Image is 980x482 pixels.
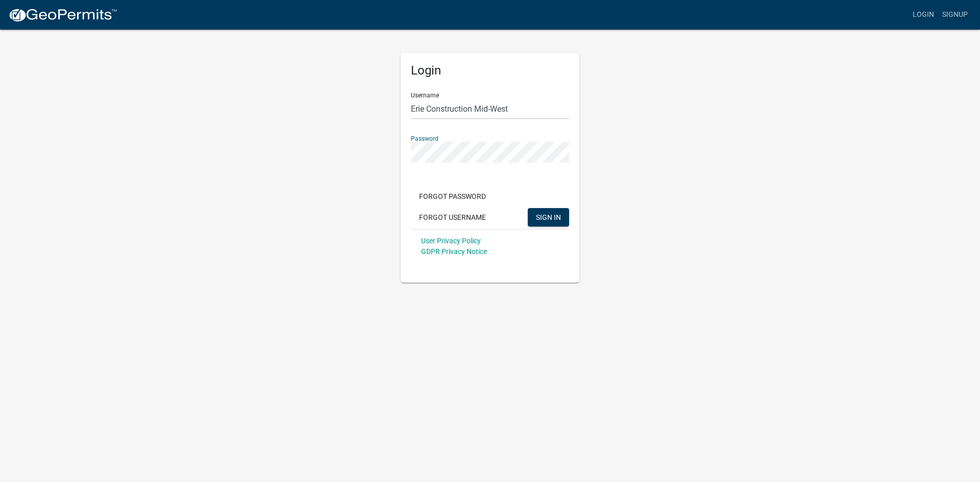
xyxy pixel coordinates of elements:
[528,208,569,226] button: SIGN IN
[411,63,569,78] h5: Login
[536,213,561,221] span: SIGN IN
[938,5,972,24] a: Signup
[411,187,494,206] button: Forgot Password
[411,208,494,226] button: Forgot Username
[421,247,487,256] a: GDPR Privacy Notice
[421,237,481,245] a: User Privacy Policy
[909,5,938,24] a: Login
